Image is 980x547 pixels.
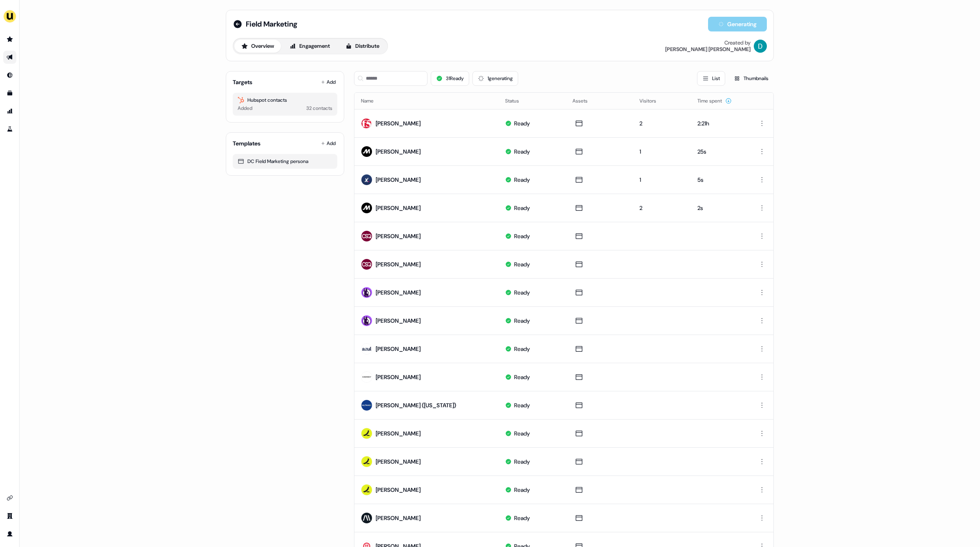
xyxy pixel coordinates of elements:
div: [PERSON_NAME] [376,486,421,494]
div: Ready [514,429,530,438]
div: [PERSON_NAME] [376,514,421,522]
button: Engagement [283,40,337,53]
div: 2 [639,119,684,127]
div: Ready [514,345,530,353]
div: Ready [514,176,530,184]
img: David [754,40,767,53]
a: Go to team [3,509,16,522]
div: Ready [514,486,530,494]
button: Name [361,94,383,108]
div: DC Field Marketing persona [238,157,332,165]
a: Go to integrations [3,491,16,505]
th: Assets [566,93,633,109]
div: 32 contacts [306,104,332,112]
div: Ready [514,119,530,127]
a: Go to experiments [3,123,16,136]
div: 25s [697,147,740,156]
div: 2 [639,204,684,212]
div: [PERSON_NAME] [376,147,421,156]
div: 2:21h [697,119,740,127]
div: 2s [697,204,740,212]
div: [PERSON_NAME] [376,176,421,184]
div: [PERSON_NAME] [376,373,421,381]
div: Ready [514,147,530,156]
div: Created by [724,40,751,46]
div: 1 [639,176,684,184]
div: [PERSON_NAME] ([US_STATE]) [376,401,456,409]
button: Thumbnails [728,71,774,86]
a: Go to Inbound [3,69,16,82]
button: Status [505,94,529,108]
div: [PERSON_NAME] [376,317,421,325]
div: [PERSON_NAME] [376,458,421,466]
button: 1generating [472,71,518,86]
button: 31Ready [431,71,469,86]
div: Templates [233,139,261,147]
div: Ready [514,317,530,325]
button: Add [319,76,337,88]
div: Added [238,104,252,112]
div: Ready [514,232,530,240]
div: Hubspot contacts [238,96,332,104]
div: 5s [697,176,740,184]
button: Overview [234,40,281,53]
div: 1 [639,147,684,156]
a: Go to profile [3,527,16,540]
div: Ready [514,458,530,466]
div: [PERSON_NAME] [376,345,421,353]
div: Ready [514,204,530,212]
div: [PERSON_NAME] [376,429,421,438]
button: Time spent [697,94,732,108]
div: [PERSON_NAME] [376,119,421,127]
div: [PERSON_NAME] [PERSON_NAME] [665,46,751,53]
a: Go to outbound experience [3,51,16,64]
div: [PERSON_NAME] [376,232,421,240]
div: [PERSON_NAME] [376,204,421,212]
div: Ready [514,514,530,522]
div: [PERSON_NAME] [376,260,421,268]
div: Ready [514,401,530,409]
a: Go to attribution [3,105,16,118]
a: Go to prospects [3,33,16,46]
div: [PERSON_NAME] [376,288,421,297]
button: List [697,71,725,86]
button: Visitors [639,94,666,108]
button: Add [319,138,337,149]
div: Ready [514,260,530,268]
div: Ready [514,288,530,297]
div: Ready [514,373,530,381]
button: Distribute [339,40,386,53]
a: Go to templates [3,87,16,100]
span: Field Marketing [246,19,297,29]
div: Targets [233,78,252,86]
